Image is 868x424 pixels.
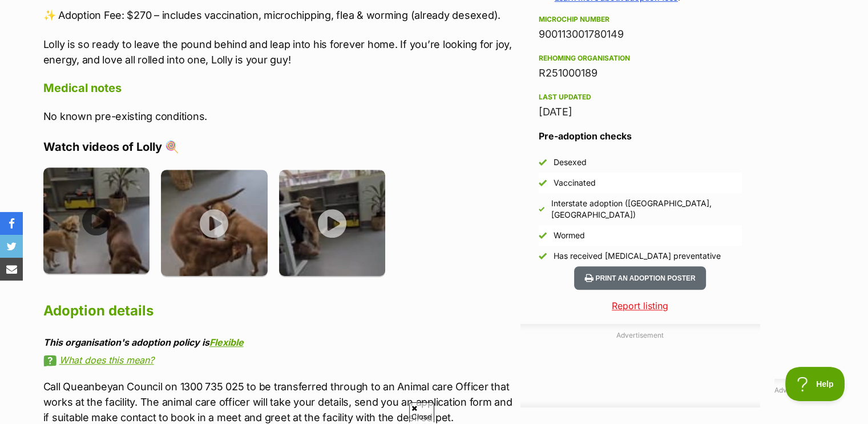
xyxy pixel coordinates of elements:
[520,324,760,407] div: Advertisement
[43,355,515,365] a: What does this mean?
[539,231,547,239] img: Yes
[43,337,515,347] div: This organisation's adoption policy is
[554,230,585,241] div: Wormed
[539,252,547,260] img: Yes
[539,65,742,81] div: R251000189
[551,198,741,221] div: Interstate adoption ([GEOGRAPHIC_DATA], [GEOGRAPHIC_DATA])
[409,402,434,422] span: Close
[43,81,515,95] h4: Medical notes
[574,266,705,290] button: Print an adoption poster
[539,129,742,143] h3: Pre-adoption checks
[785,367,845,401] iframe: Help Scout Beacon - Open
[539,26,742,42] div: 900113001780149
[43,109,515,124] p: No known pre-existing conditions.
[520,299,760,313] a: Report listing
[539,15,742,24] div: Microchip number
[279,170,386,277] img: d2jlzkkun5lhp7e7tcb0.jpg
[161,170,268,277] img: g09yebjiqa3ajxizoyna.jpg
[43,139,515,154] h4: Watch videos of Lolly 🍭
[554,177,596,189] div: Vaccinated
[554,250,721,262] div: Has received [MEDICAL_DATA] preventative
[209,337,244,348] a: Flexible
[539,104,742,120] div: [DATE]
[539,54,742,63] div: Rehoming organisation
[43,7,515,23] p: ✨ Adoption Fee: $270 – includes vaccination, microchipping, flea & worming (already desexed).
[539,179,547,187] img: Yes
[43,167,150,274] img: x4hzvwqmoxnyjkctr9v5.jpg
[539,206,545,213] img: Yes
[539,158,547,166] img: Yes
[539,93,742,102] div: Last updated
[43,298,515,323] h2: Adoption details
[554,157,587,168] div: Desexed
[43,37,515,67] p: Lolly is so ready to leave the pound behind and leap into his forever home. If you’re looking for...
